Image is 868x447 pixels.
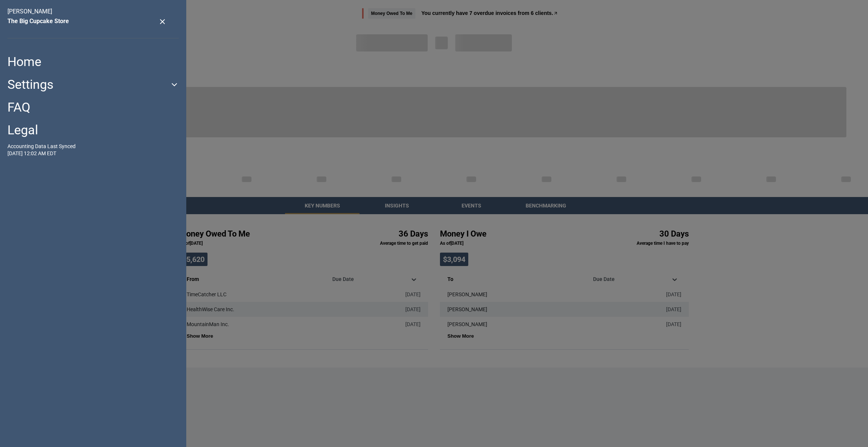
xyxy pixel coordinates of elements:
a: Home [7,54,179,69]
a: Legal [7,122,179,138]
button: Settings [7,77,179,92]
p: Accounting Data Last Synced [7,143,179,150]
strong: The Big Cupcake Store [7,17,69,26]
p: [DATE] 12:02 AM EDT [7,150,179,157]
p: [PERSON_NAME] [7,7,167,16]
button: close settings menu [158,17,167,26]
a: FAQ [7,100,179,115]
